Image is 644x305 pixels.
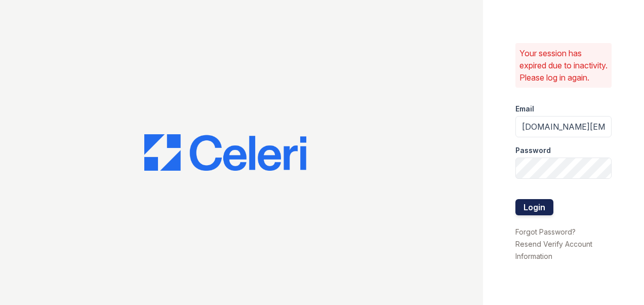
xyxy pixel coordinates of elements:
[144,134,306,171] img: CE_Logo_Blue-a8612792a0a2168367f1c8372b55b34899dd931a85d93a1a3d3e32e68fde9ad4.png
[515,104,534,114] label: Email
[515,199,553,215] button: Login
[515,227,576,236] a: Forgot Password?
[519,47,608,84] p: Your session has expired due to inactivity. Please log in again.
[515,145,551,156] label: Password
[515,240,592,260] a: Resend Verify Account Information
